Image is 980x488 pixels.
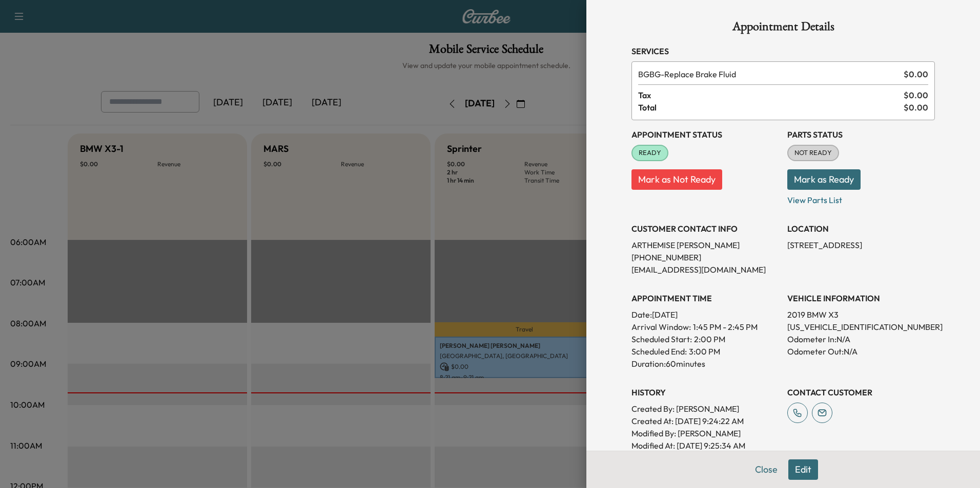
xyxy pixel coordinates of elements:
[638,101,904,114] span: Total
[787,223,935,235] h3: LOCATION
[631,345,687,358] p: Scheduled End:
[631,292,779,304] h3: APPOINTMENT TIME
[748,459,784,480] button: Close
[631,239,779,251] p: ARTHEMISE [PERSON_NAME]
[632,148,667,158] span: READY
[787,128,935,141] h3: Parts Status
[787,333,935,345] p: Odometer In: N/A
[787,169,861,190] button: Mark as Ready
[631,403,779,415] p: Created By : [PERSON_NAME]
[631,223,779,235] h3: CUSTOMER CONTACT INFO
[694,333,725,345] p: 2:00 PM
[638,89,904,101] span: Tax
[788,459,818,480] button: Edit
[631,251,779,263] p: [PHONE_NUMBER]
[904,89,928,101] span: $ 0.00
[788,148,838,158] span: NOT READY
[638,68,900,80] span: Replace Brake Fluid
[904,68,928,80] span: $ 0.00
[631,128,779,141] h3: Appointment Status
[787,292,935,304] h3: VEHICLE INFORMATION
[787,345,935,358] p: Odometer Out: N/A
[787,308,935,321] p: 2019 BMW X3
[631,415,779,427] p: Created At : [DATE] 9:24:22 AM
[631,427,779,439] p: Modified By : [PERSON_NAME]
[631,20,935,37] h1: Appointment Details
[631,169,722,190] button: Mark as Not Ready
[787,239,935,251] p: [STREET_ADDRESS]
[631,358,779,370] p: Duration: 60 minutes
[631,386,779,398] h3: History
[631,308,779,321] p: Date: [DATE]
[631,333,692,345] p: Scheduled Start:
[631,263,779,276] p: [EMAIL_ADDRESS][DOMAIN_NAME]
[631,439,779,452] p: Modified At : [DATE] 9:25:34 AM
[631,321,779,333] p: Arrival Window:
[787,321,935,333] p: [US_VEHICLE_IDENTIFICATION_NUMBER]
[631,45,935,57] h3: Services
[787,386,935,398] h3: CONTACT CUSTOMER
[693,321,758,333] span: 1:45 PM - 2:45 PM
[787,190,935,206] p: View Parts List
[904,101,928,114] span: $ 0.00
[689,345,720,358] p: 3:00 PM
